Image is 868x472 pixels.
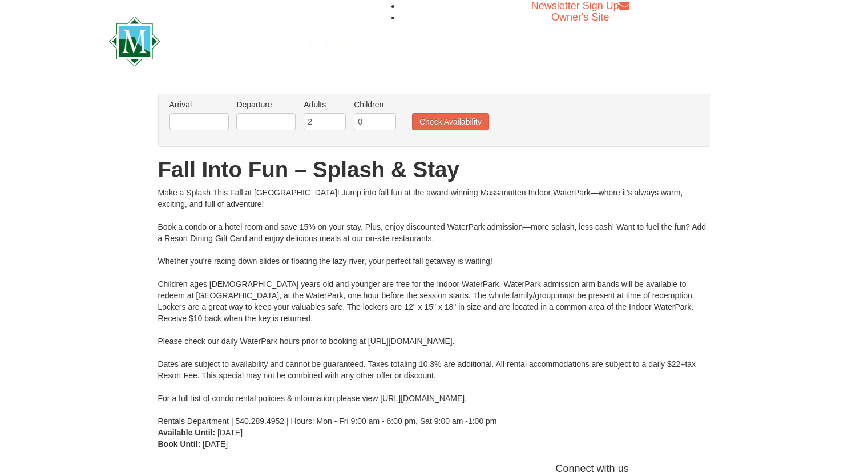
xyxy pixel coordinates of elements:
label: Adults [304,99,346,110]
button: Check Availability [412,113,489,130]
span: [DATE] [203,439,228,449]
span: [DATE] [217,428,243,437]
div: Make a Splash This Fall at [GEOGRAPHIC_DATA]! Jump into fall fun at the award-winning Massanutten... [158,187,710,427]
a: Massanutten Resort [109,26,370,53]
strong: Available Until: [158,428,216,437]
a: Owner's Site [551,11,609,23]
label: Departure [236,99,296,110]
img: Massanutten Resort Logo [109,17,370,66]
h1: Fall Into Fun – Splash & Stay [158,158,710,181]
label: Children [354,99,396,110]
label: Arrival [169,99,229,110]
strong: Book Until: [158,439,201,449]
